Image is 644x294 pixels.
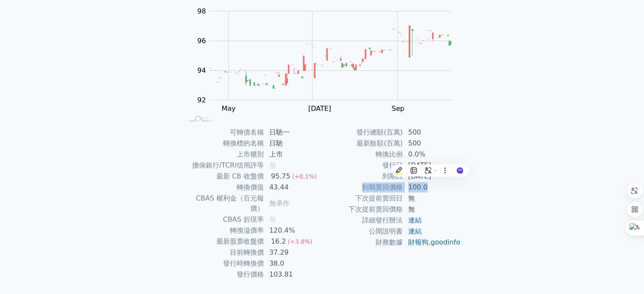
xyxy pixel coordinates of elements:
td: 上市 [264,149,322,160]
td: 財務數據 [322,237,403,248]
a: 財報狗 [408,238,428,246]
td: 日馳一 [264,127,322,138]
a: 連結 [408,216,422,224]
td: 0.0% [403,149,461,160]
td: 上市櫃別 [183,149,264,160]
td: 日馳 [264,138,322,149]
td: 43.44 [264,182,322,193]
td: 擔保銀行/TCRI信用評等 [183,160,264,171]
td: 103.81 [264,269,322,280]
td: 37.29 [264,247,322,258]
td: 目前轉換價 [183,247,264,258]
span: 無 [269,215,276,223]
td: 100.0 [403,182,461,193]
tspan: 92 [197,96,206,104]
tspan: 96 [197,37,206,45]
tspan: 98 [197,7,206,15]
td: 500 [403,127,461,138]
td: 最新股票收盤價 [183,236,264,247]
tspan: [DATE] [308,104,331,113]
td: 發行價格 [183,269,264,280]
td: 到期日 [322,171,403,182]
a: goodinfo [431,238,460,246]
div: 16.2 [269,236,288,247]
td: 詳細發行辦法 [322,215,403,226]
span: 無 [269,161,276,169]
td: 公開說明書 [322,226,403,237]
a: 連結 [408,227,422,235]
td: 120.4% [264,225,322,236]
td: CBAS 權利金（百元報價） [183,193,264,214]
div: 聊天小工具 [602,253,644,294]
td: 轉換價值 [183,182,264,193]
tspan: 94 [197,66,206,74]
td: 38.0 [264,258,322,269]
tspan: May [221,104,235,113]
td: 可轉債名稱 [183,127,264,138]
div: 95.75 [269,171,292,181]
td: CBAS 折現率 [183,214,264,225]
span: (+3.8%) [287,238,312,245]
td: 最新 CB 收盤價 [183,171,264,182]
span: (+0.1%) [292,173,317,180]
td: 500 [403,138,461,149]
td: 發行日 [322,160,403,171]
td: 無 [403,193,461,204]
td: 發行時轉換價 [183,258,264,269]
g: Chart [193,7,464,113]
td: [DATE] [403,160,461,171]
tspan: Sep [392,104,404,113]
td: 轉換標的名稱 [183,138,264,149]
td: 無 [403,204,461,215]
td: , [403,237,461,248]
td: 到期賣回價格 [322,182,403,193]
td: 轉換溢價率 [183,225,264,236]
span: 無承作 [269,199,290,207]
td: 轉換比例 [322,149,403,160]
iframe: Chat Widget [602,253,644,294]
td: 最新餘額(百萬) [322,138,403,149]
td: 下次提前賣回日 [322,193,403,204]
td: 下次提前賣回價格 [322,204,403,215]
td: 發行總額(百萬) [322,127,403,138]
